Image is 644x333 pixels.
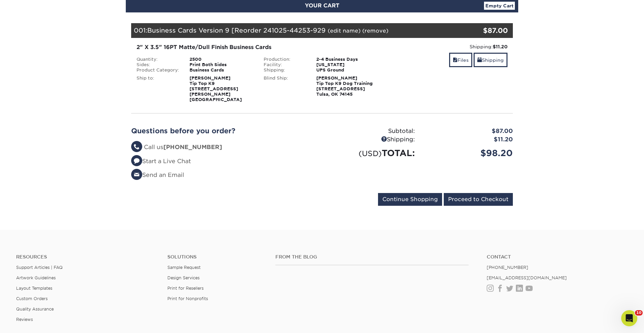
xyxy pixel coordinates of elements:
span: Business Cards Version 9 [Reorder 241025-44253-929 [147,27,326,34]
a: [PHONE_NUMBER] [487,265,528,270]
div: 001: [131,23,449,38]
a: Custom Orders [16,296,48,301]
a: (edit name) [328,28,361,34]
div: UPS Ground [311,67,385,73]
a: Start a Live Chat [131,158,191,164]
div: Subtotal: [322,127,420,136]
div: TOTAL: [322,147,420,159]
div: Print Both Sides [184,62,259,67]
strong: [PERSON_NAME] Tip Top K9 Dog Training [STREET_ADDRESS] Tulsa, OK 74145 [316,76,373,97]
a: Quality Assurance [16,306,54,312]
h4: Resources [16,254,157,260]
div: 2500 [184,57,259,62]
div: [US_STATE] [311,62,385,67]
div: Shipping: [390,43,507,50]
a: Layout Templates [16,286,52,291]
div: Shipping: [322,135,420,144]
div: $11.20 [420,135,518,144]
strong: [PHONE_NUMBER] [163,144,222,150]
a: (remove) [362,28,388,34]
input: Proceed to Checkout [444,193,513,206]
h2: Questions before you order? [131,127,317,135]
div: Quantity: [131,57,184,62]
a: Design Services [167,275,200,280]
span: files [453,57,458,63]
div: $87.00 [449,26,508,36]
span: YOUR CART [305,2,339,9]
a: Shipping [474,53,507,67]
li: Call us [131,143,317,152]
a: Contact [487,254,628,260]
div: Sides: [131,62,184,67]
div: Production: [259,57,312,62]
div: Facility: [259,62,312,67]
span: shipping [477,57,482,63]
div: Shipping: [259,67,312,73]
div: 2" X 3.5" 16PT Matte/Dull Finish Business Cards [137,43,380,51]
a: Print for Nonprofits [167,296,208,301]
div: Product Category: [131,67,184,73]
span: 10 [635,310,643,316]
small: (USD) [359,149,382,158]
strong: [PERSON_NAME] Tip Top K9 [STREET_ADDRESS][PERSON_NAME] [GEOGRAPHIC_DATA] [190,76,242,102]
a: Files [449,53,472,67]
div: 2-4 Business Days [311,57,385,62]
a: Send an Email [131,172,184,178]
a: Artwork Guidelines [16,275,56,280]
div: $98.20 [420,147,518,159]
strong: $11.20 [493,44,507,49]
a: Print for Resellers [167,286,204,291]
input: Continue Shopping [378,193,442,206]
iframe: Intercom live chat [621,310,637,326]
a: [EMAIL_ADDRESS][DOMAIN_NAME] [487,275,567,280]
a: Empty Cart [484,2,515,10]
h4: From the Blog [275,254,469,260]
div: Business Cards [184,67,259,73]
div: Ship to: [131,76,184,102]
a: Sample Request [167,265,201,270]
h4: Solutions [167,254,265,260]
div: $87.00 [420,127,518,136]
div: Blind Ship: [259,76,312,97]
a: Support Articles | FAQ [16,265,63,270]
